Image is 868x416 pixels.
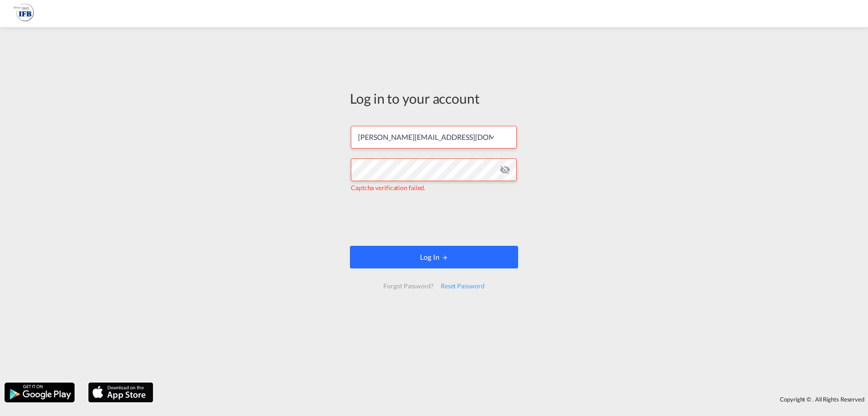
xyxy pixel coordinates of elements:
button: LOGIN [350,246,518,268]
img: apple.png [87,382,154,403]
div: Forgot Password? [380,278,437,294]
div: Log in to your account [350,89,518,108]
input: Enter email/phone number [351,126,517,148]
div: Reset Password [437,278,488,294]
img: google.png [4,382,75,403]
img: 1f261f00256b11eeaf3d89493e6660f9.png [14,4,34,24]
md-icon: icon-eye-off [500,164,510,175]
div: Copyright © . All Rights Reserved [158,392,868,407]
iframe: reCAPTCHA [365,201,503,237]
span: Captcha verification failed. [351,184,425,191]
